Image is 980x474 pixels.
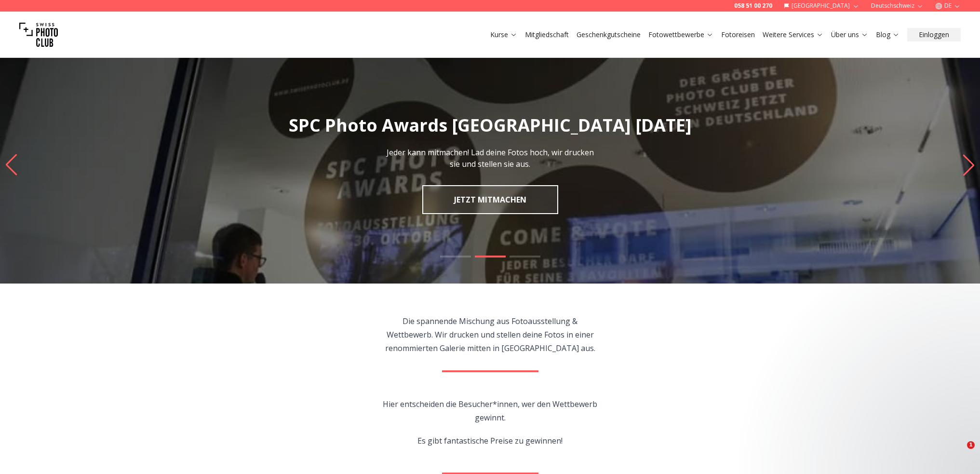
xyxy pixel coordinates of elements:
[521,28,573,41] button: Mitgliedschaft
[486,28,521,41] button: Kurse
[734,2,772,10] a: 058 51 00 270
[872,28,903,41] button: Blog
[380,397,600,424] p: Hier entscheiden die Besucher*innen, wer den Wettbewerb gewinnt.
[648,30,713,40] a: Fotowettbewerbe
[19,15,58,54] img: Swiss photo club
[721,30,755,40] a: Fotoreisen
[967,441,975,449] span: 1
[380,434,600,447] p: Es gibt fantastische Preise zu gewinnen!
[947,441,970,464] iframe: Intercom live chat
[490,30,517,40] a: Kurse
[644,28,717,41] button: Fotowettbewerbe
[907,28,961,41] button: Einloggen
[831,30,868,40] a: Über uns
[422,185,558,214] a: JETZT MITMACHEN
[876,30,899,40] a: Blog
[759,28,827,41] button: Weitere Services
[573,28,644,41] button: Geschenkgutscheine
[525,30,569,40] a: Mitgliedschaft
[577,30,641,40] a: Geschenkgutscheine
[827,28,872,41] button: Über uns
[382,147,598,170] p: Jeder kann mitmachen! Lad deine Fotos hoch, wir drucken sie und stellen sie aus.
[717,28,759,41] button: Fotoreisen
[763,30,823,40] a: Weitere Services
[380,314,600,355] p: Die spannende Mischung aus Fotoausstellung & Wettbewerb. Wir drucken und stellen deine Fotos in e...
